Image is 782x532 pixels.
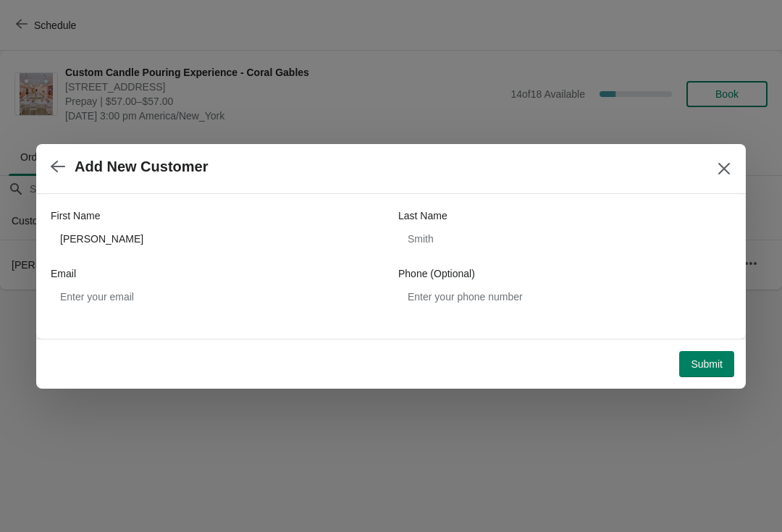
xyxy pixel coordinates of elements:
[398,226,731,252] input: Smith
[398,284,731,310] input: Enter your phone number
[51,266,76,281] label: Email
[51,208,100,223] label: First Name
[679,351,734,377] button: Submit
[51,284,384,310] input: Enter your email
[51,226,384,252] input: John
[75,159,208,175] h2: Add New Customer
[691,358,723,370] span: Submit
[398,208,447,223] label: Last Name
[398,266,475,281] label: Phone (Optional)
[711,156,737,182] button: Close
